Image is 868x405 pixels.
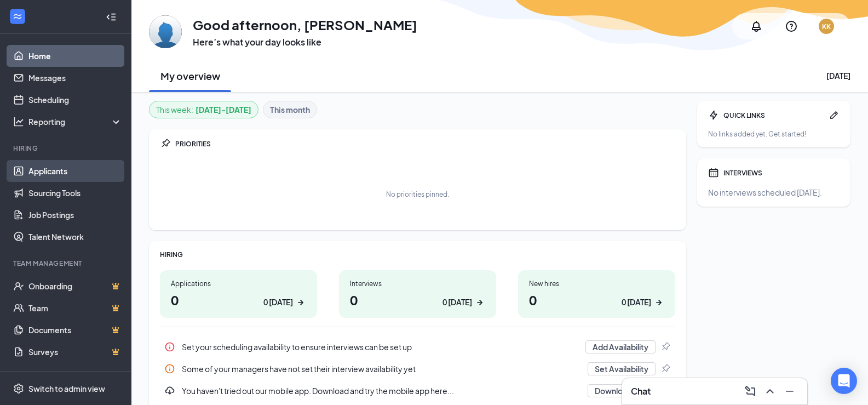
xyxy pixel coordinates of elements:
[160,358,675,380] a: InfoSome of your managers have not set their interview availability yetSet AvailabilityPin
[160,380,675,402] div: You haven't tried out our mobile app. Download and try the mobile app here...
[28,341,122,363] a: SurveysCrown
[193,36,417,48] h3: Here’s what your day looks like
[28,67,122,89] a: Messages
[28,275,122,297] a: OnboardingCrown
[829,110,840,121] svg: Pen
[622,296,651,308] div: 0 [DATE]
[160,270,317,318] a: Applications00 [DATE]ArrowRight
[761,383,779,400] button: ChevronUp
[350,290,485,309] h1: 0
[741,383,759,400] button: ComposeMessage
[826,70,850,81] div: [DATE]
[708,129,840,139] div: No links added yet. Get started!
[295,297,306,308] svg: ArrowRight
[13,144,120,153] div: Hiring
[529,279,664,288] div: New hires
[588,384,656,397] button: Download App
[164,385,175,396] svg: Download
[529,290,664,309] h1: 0
[12,11,23,22] svg: WorkstreamLogo
[156,104,251,116] div: This week :
[13,383,24,394] svg: Settings
[270,104,310,116] b: This month
[106,12,117,22] svg: Collapse
[631,385,651,397] h3: Chat
[660,341,671,352] svg: Pin
[193,15,417,34] h1: Good afternoon, [PERSON_NAME]
[182,363,581,374] div: Some of your managers have not set their interview availability yet
[708,167,719,178] svg: Calendar
[822,22,831,31] div: KK
[160,250,675,259] div: HIRING
[149,15,182,48] img: Ken Kirby
[182,341,579,352] div: Set your scheduling availability to ensure interviews can be set up
[708,110,719,121] svg: Bolt
[28,297,122,319] a: TeamCrown
[160,336,675,358] div: Set your scheduling availability to ensure interviews can be set up
[339,270,496,318] a: Interviews00 [DATE]ArrowRight
[831,368,857,394] div: Open Intercom Messenger
[763,385,777,398] svg: ChevronUp
[160,69,220,83] h2: My overview
[160,138,171,149] svg: Pin
[386,190,449,199] div: No priorities pinned.
[28,319,122,341] a: DocumentsCrown
[196,104,251,116] b: [DATE] - [DATE]
[783,385,796,398] svg: Minimize
[13,259,120,268] div: Team Management
[708,187,840,198] div: No interviews scheduled [DATE].
[588,362,656,375] button: Set Availability
[660,363,671,374] svg: Pin
[28,226,122,248] a: Talent Network
[28,116,123,127] div: Reporting
[28,204,122,226] a: Job Postings
[585,340,656,353] button: Add Availability
[723,111,824,120] div: QUICK LINKS
[744,385,757,398] svg: ComposeMessage
[28,182,122,204] a: Sourcing Tools
[13,116,24,127] svg: Analysis
[160,336,675,358] a: InfoSet your scheduling availability to ensure interviews can be set upAdd AvailabilityPin
[474,297,485,308] svg: ArrowRight
[653,297,664,308] svg: ArrowRight
[518,270,675,318] a: New hires00 [DATE]ArrowRight
[28,45,122,67] a: Home
[175,139,675,149] div: PRIORITIES
[160,380,675,402] a: DownloadYou haven't tried out our mobile app. Download and try the mobile app here...Download AppPin
[442,296,472,308] div: 0 [DATE]
[263,296,293,308] div: 0 [DATE]
[723,168,840,178] div: INTERVIEWS
[350,279,485,288] div: Interviews
[160,358,675,380] div: Some of your managers have not set their interview availability yet
[28,383,105,394] div: Switch to admin view
[750,20,763,33] svg: Notifications
[785,20,798,33] svg: QuestionInfo
[28,89,122,111] a: Scheduling
[171,290,306,309] h1: 0
[164,363,175,374] svg: Info
[182,385,581,396] div: You haven't tried out our mobile app. Download and try the mobile app here...
[781,383,798,400] button: Minimize
[171,279,306,288] div: Applications
[164,341,175,352] svg: Info
[28,160,122,182] a: Applicants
